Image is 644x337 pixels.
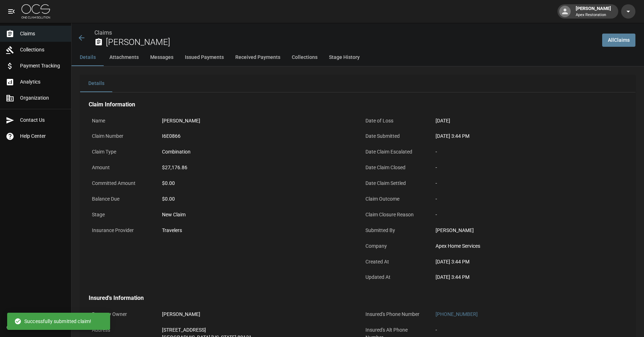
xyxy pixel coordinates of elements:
[162,117,200,125] div: [PERSON_NAME]
[362,223,427,237] p: Submitted By
[89,129,153,143] p: Claim Number
[162,132,181,140] div: I6E0866
[162,195,350,203] div: $0.00
[162,326,252,334] div: [STREET_ADDRESS]
[89,295,627,302] h4: Insured's Information
[362,307,427,321] p: Insured's Phone Number
[20,46,65,54] span: Collections
[436,258,624,266] div: [DATE] 3:44 PM
[286,49,323,66] button: Collections
[362,208,427,222] p: Claim Closure Reason
[362,270,427,284] p: Updated At
[20,30,65,37] span: Claims
[362,114,427,128] p: Date of Loss
[20,78,65,86] span: Analytics
[89,145,153,159] p: Claim Type
[362,176,427,190] p: Date Claim Settled
[436,311,478,317] a: [PHONE_NUMBER]
[323,49,365,66] button: Stage History
[576,12,611,18] p: Apex Restoration
[20,116,65,124] span: Contact Us
[436,326,437,334] div: -
[162,180,350,187] div: $0.00
[362,145,427,159] p: Date Claim Escalated
[362,161,427,175] p: Date Claim Closed
[14,315,91,328] div: Successfully submitted claim!
[162,164,187,171] div: $27,176.86
[436,273,624,281] div: [DATE] 3:44 PM
[162,227,182,234] div: Travelers
[20,62,65,70] span: Payment Tracking
[436,180,624,187] div: -
[436,117,450,125] div: [DATE]
[230,49,286,66] button: Received Payments
[21,4,50,19] img: ocs-logo-white-transparent.png
[162,148,191,156] div: Combination
[89,114,153,128] p: Name
[436,148,624,156] div: -
[94,29,112,36] a: Claims
[162,311,200,318] div: [PERSON_NAME]
[72,49,644,66] div: anchor tabs
[20,94,65,102] span: Organization
[89,223,153,237] p: Insurance Provider
[362,255,427,269] p: Created At
[104,49,144,66] button: Attachments
[436,211,624,218] div: -
[436,132,624,140] div: [DATE] 3:44 PM
[362,192,427,206] p: Claim Outcome
[144,49,179,66] button: Messages
[436,195,624,203] div: -
[573,5,614,18] div: [PERSON_NAME]
[6,324,65,331] div: © 2025 One Claim Solution
[179,49,230,66] button: Issued Payments
[80,75,112,92] button: Details
[89,176,153,190] p: Committed Amount
[94,29,596,37] nav: breadcrumb
[106,37,596,47] h2: [PERSON_NAME]
[436,164,624,171] div: -
[89,161,153,175] p: Amount
[89,323,153,337] p: Address
[20,132,65,140] span: Help Center
[362,239,427,253] p: Company
[4,4,19,19] button: open drawer
[162,211,350,218] div: New Claim
[89,101,627,108] h4: Claim Information
[602,34,635,47] a: AllClaims
[72,49,104,66] button: Details
[362,129,427,143] p: Date Submitted
[89,208,153,222] p: Stage
[89,307,153,321] p: Property Owner
[89,192,153,206] p: Balance Due
[80,75,635,92] div: details tabs
[436,242,624,250] div: Apex Home Services
[436,227,624,234] div: [PERSON_NAME]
